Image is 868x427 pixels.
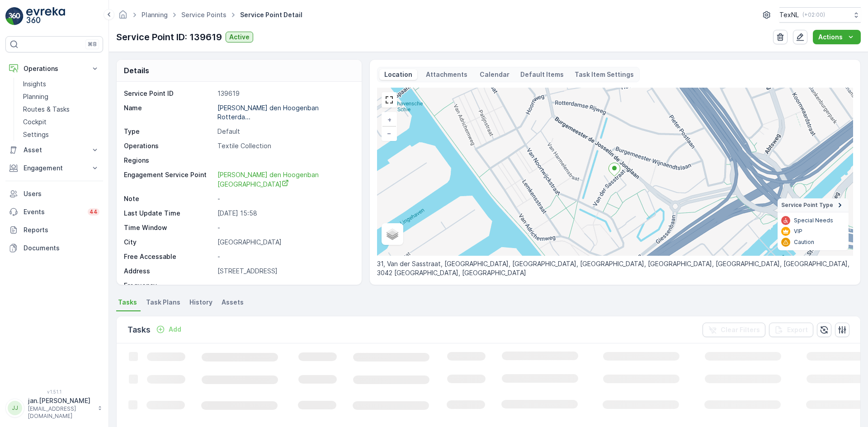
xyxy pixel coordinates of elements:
p: Active [229,33,250,42]
p: Default [217,127,352,136]
p: Time Window [124,223,214,232]
p: Frequency [124,281,214,290]
span: Tasks [118,298,137,307]
p: [PERSON_NAME] den Hoogenban Rotterda... [217,104,321,121]
span: Service Point Detail [238,10,304,19]
a: Insights [19,78,103,90]
p: Free Accessable [124,252,214,261]
div: JJ [8,401,22,415]
button: Engagement [5,159,103,177]
a: Service Points [181,11,226,19]
a: Zoom Out [382,127,396,140]
p: [GEOGRAPHIC_DATA] [217,238,352,247]
p: Regions [124,156,214,165]
p: 31, Van der Sasstraat, [GEOGRAPHIC_DATA], [GEOGRAPHIC_DATA], [GEOGRAPHIC_DATA], [GEOGRAPHIC_DATA]... [377,259,853,277]
p: Asset [24,145,85,155]
p: Default Items [520,70,564,79]
span: v 1.51.1 [5,389,103,394]
p: Attachments [425,70,469,79]
p: Service Point ID [124,89,214,98]
button: JJjan.[PERSON_NAME][EMAIL_ADDRESS][DOMAIN_NAME] [5,396,103,420]
span: − [387,129,392,137]
a: Layers [382,224,402,244]
button: Add [152,324,185,335]
button: Clear Filters [703,323,765,337]
p: Users [24,189,99,198]
p: Address [124,267,214,276]
p: - [217,281,352,290]
span: + [387,116,392,123]
p: Type [124,127,214,136]
p: Calendar [480,70,509,79]
p: 139619 [217,89,352,98]
a: Laurens den Hoogenban Rotterdam [217,170,352,189]
p: Task Item Settings [575,70,634,79]
button: Operations [5,60,103,78]
p: Settings [23,130,49,139]
a: Zoom In [382,113,396,127]
p: Operations [124,141,214,150]
a: Reports [5,221,103,239]
p: Operations [24,64,85,73]
p: [DATE] 15:58 [217,209,352,218]
summary: Service Point Type [778,198,849,212]
p: Export [787,325,808,334]
p: VIP [794,228,802,235]
a: Planning [19,90,103,103]
p: Textile Collection [217,141,352,150]
p: Cockpit [23,117,47,127]
p: Caution [794,239,814,246]
p: Location [383,70,414,79]
button: Active [226,32,253,42]
p: Documents [24,244,99,253]
a: Homepage [118,13,128,21]
span: History [189,298,212,307]
a: Users [5,185,103,203]
button: Actions [813,30,861,44]
p: - [217,252,352,261]
p: Clear Filters [721,325,760,334]
p: Planning [23,92,48,101]
p: Routes & Tasks [23,105,70,114]
p: Last Update Time [124,209,214,218]
p: jan.[PERSON_NAME] [28,396,93,405]
a: Cockpit [19,116,103,128]
img: logo [5,7,24,25]
p: TexNL [779,10,799,19]
p: Tasks [127,324,151,336]
a: View Fullscreen [382,93,396,107]
a: Settings [19,128,103,141]
a: Events44 [5,203,103,221]
p: Engagement Service Point [124,170,214,189]
a: Planning [142,11,168,19]
span: [PERSON_NAME] den Hoogenban [GEOGRAPHIC_DATA] [217,171,321,188]
span: Assets [222,298,244,307]
p: Reports [24,225,99,235]
img: logo_light-DOdMpM7g.png [26,7,65,25]
p: Service Point ID: 139619 [116,30,222,44]
p: Events [24,207,82,216]
p: - [217,194,352,203]
p: - [217,223,352,232]
button: Export [769,323,813,337]
p: Engagement [24,164,85,173]
p: City [124,238,214,247]
p: [EMAIL_ADDRESS][DOMAIN_NAME] [28,405,93,420]
span: Task Plans [146,298,180,307]
p: Insights [23,80,46,89]
a: Documents [5,239,103,257]
p: Details [124,65,149,76]
p: ( +02:00 ) [802,11,825,19]
p: Name [124,103,214,122]
button: TexNL(+02:00) [779,7,861,23]
button: Asset [5,141,103,159]
a: Routes & Tasks [19,103,103,116]
p: [STREET_ADDRESS] [217,267,352,276]
p: Special Needs [794,217,833,224]
p: Note [124,194,214,203]
p: ⌘B [88,41,97,48]
span: Service Point Type [781,202,833,209]
p: Add [169,325,181,334]
p: 44 [90,208,98,216]
p: Actions [818,33,843,42]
